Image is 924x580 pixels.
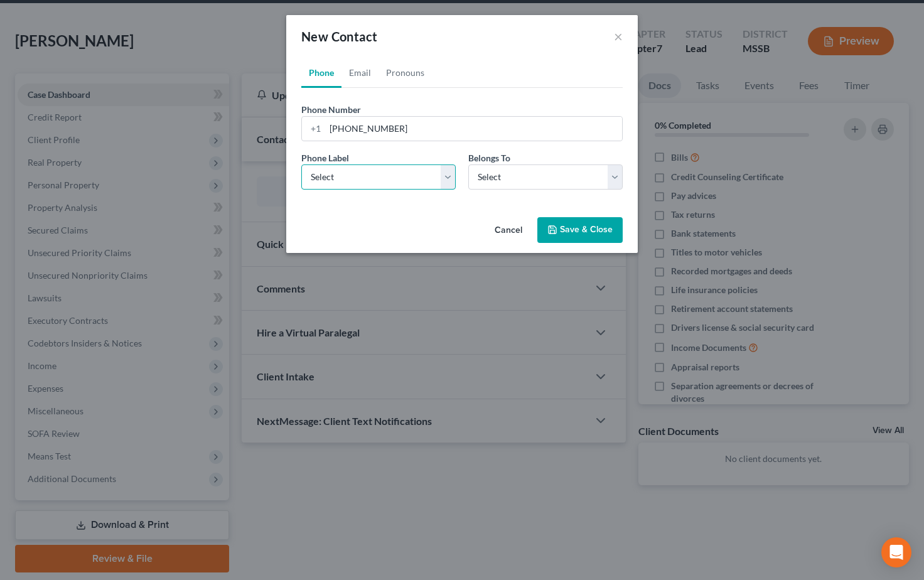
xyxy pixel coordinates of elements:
span: Phone Number [301,104,361,115]
a: Email [341,58,379,88]
span: Belongs To [468,153,510,163]
input: ###-###-#### [325,117,622,141]
div: +1 [302,117,325,141]
button: Save & Close [537,217,623,244]
div: Open Intercom Messenger [881,537,911,567]
span: New Contact [301,29,377,44]
button: × [614,29,623,44]
a: Phone [301,58,341,88]
span: Phone Label [301,153,349,163]
a: Pronouns [379,58,432,88]
button: Cancel [485,218,532,244]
